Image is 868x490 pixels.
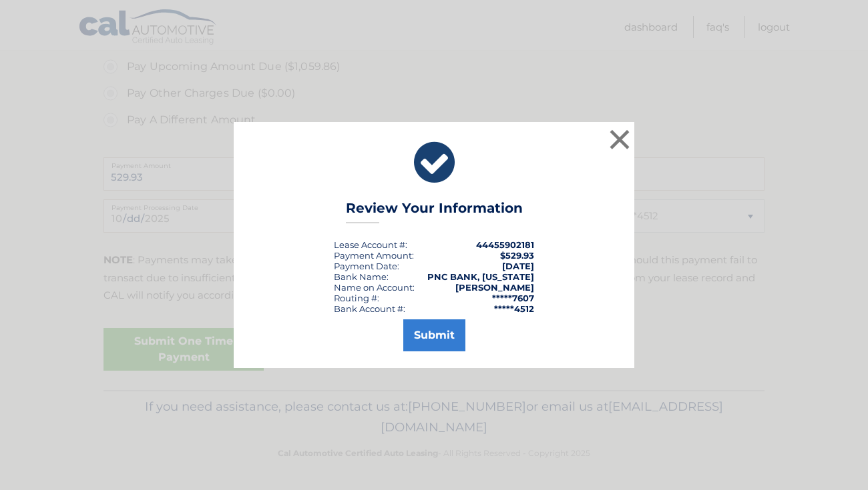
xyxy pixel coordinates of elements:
[334,250,414,261] div: Payment Amount:
[403,319,465,351] button: Submit
[346,200,523,223] h3: Review Your Information
[455,282,534,293] strong: [PERSON_NAME]
[334,293,379,303] div: Routing #:
[334,239,407,250] div: Lease Account #:
[334,261,397,271] span: Payment Date
[334,271,389,282] div: Bank Name:
[606,126,633,153] button: ×
[334,282,415,293] div: Name on Account:
[476,239,534,250] strong: 44455902181
[334,261,399,271] div: :
[502,261,534,271] span: [DATE]
[427,271,534,282] strong: PNC BANK, [US_STATE]
[334,303,405,314] div: Bank Account #:
[500,250,534,261] span: $529.93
